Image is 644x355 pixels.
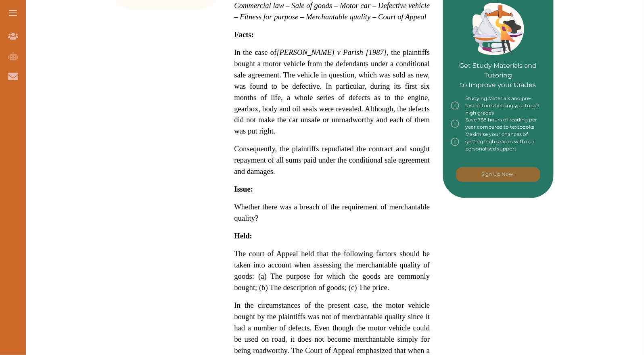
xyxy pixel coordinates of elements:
[234,1,430,21] span: Commercial law – Sale of goods – Motor car – Defective vehicle – Fitness for purpose – Merchantab...
[234,203,430,223] span: Whether there was a breach of the requirement of merchantable quality?
[451,95,459,117] img: info-img
[234,30,254,39] strong: Facts:
[276,48,387,56] span: [PERSON_NAME] v Parish [1987]
[482,171,515,178] p: Sign Up Now!
[234,232,253,240] strong: Held:
[451,117,546,131] div: Save 738 hours of reading per year compared to textbooks
[453,230,606,250] iframe: Reviews Badge Ribbon Widget
[451,131,459,153] img: info-img
[234,48,430,136] span: In the case of , the plaintiffs bought a motor vehicle from the defendants under a conditional sa...
[451,38,546,90] p: Get Study Materials and Tutoring to Improve your Grades
[473,3,524,55] img: Green card image
[234,145,430,176] span: Consequently, the plaintiffs repudiated the contract and sought repayment of all sums paid under ...
[451,95,546,117] div: Studying Materials and pre-tested tools helping you to get high grades
[234,185,253,194] strong: Issue:
[451,131,546,153] div: Maximise your chances of getting high grades with our personalised support
[451,117,459,131] img: info-img
[456,167,540,182] button: [object Object]
[234,250,430,292] span: The court of Appeal held that the following factors should be taken into account when assessing t...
